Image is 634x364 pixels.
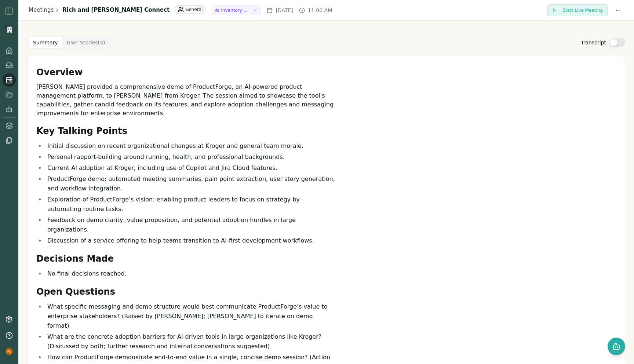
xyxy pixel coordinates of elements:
li: ProductForge demo: automated meeting summaries, pain point extraction, user story generation, and... [45,174,335,193]
button: User Stories ( 3 ) [62,37,110,48]
li: Feedback on demo clarity, value proposition, and potential adoption hurdles in large organizations. [45,215,335,234]
button: Help [3,329,16,342]
p: [PERSON_NAME] provided a comprehensive demo of ProductForge, an AI-powered product management pla... [36,83,335,118]
img: profile [6,348,13,355]
li: No final decisions reached. [45,269,335,279]
h2: Overview [36,66,335,78]
li: Current AI adoption at Kroger, including use of Copilot and Jira Cloud features. [45,163,335,173]
li: Initial discussion on recent organizational changes at Kroger and general team morale. [45,141,335,151]
button: Inventory Management [212,6,261,15]
button: Open chat [608,338,625,355]
a: Meetings [29,6,54,14]
button: Summary [29,37,62,48]
span: Start Live Meeting [562,7,603,13]
h2: Open Questions [36,286,335,298]
li: Discussion of a service offering to help teams transition to AI-first development workflows. [45,236,335,245]
span: [DATE] [276,7,293,14]
li: Exploration of ProductForge’s vision: enabling product leaders to focus on strategy by automating... [45,195,335,214]
h2: Key Talking Points [36,125,335,137]
span: 11:00 AM [308,7,332,14]
button: Start Live Meeting [547,4,608,16]
li: What specific messaging and demo structure would best communicate ProductForge’s value to enterpr... [45,302,335,331]
img: sidebar [5,7,14,15]
h2: Decisions Made [36,253,335,265]
li: What are the concrete adoption barriers for AI-driven tools in large organizations like Kroger? (... [45,332,335,351]
div: General [175,5,206,14]
li: Personal rapport-building around running, health, and professional backgrounds. [45,152,335,162]
label: Transcript [581,39,606,46]
span: Inventory Management [221,7,250,13]
h1: Rich and [PERSON_NAME] Connect [62,6,170,14]
img: Organization logo [4,24,15,35]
